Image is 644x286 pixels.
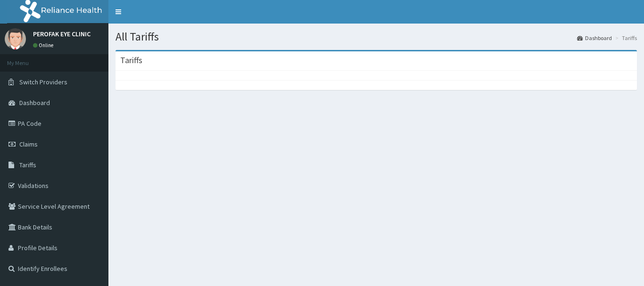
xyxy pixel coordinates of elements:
[19,98,50,107] span: Dashboard
[613,34,637,42] li: Tariffs
[19,78,67,86] span: Switch Providers
[19,140,38,148] span: Claims
[33,42,56,49] a: Online
[5,28,26,49] img: User Image
[116,31,637,43] h1: All Tariffs
[120,56,142,65] h3: Tariffs
[33,31,91,37] p: PEROFAK EYE CLINIC
[577,34,612,42] a: Dashboard
[19,161,36,169] span: Tariffs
